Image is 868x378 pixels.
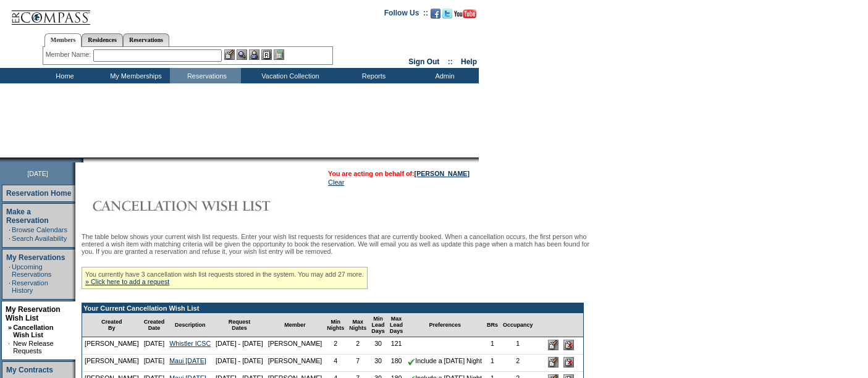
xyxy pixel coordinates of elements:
[369,337,387,355] td: 30
[237,49,247,60] img: View
[82,337,141,355] td: [PERSON_NAME]
[369,355,387,372] td: 30
[387,313,406,337] td: Max Lead Days
[454,9,476,19] img: Subscribe to our YouTube Channel
[347,337,369,355] td: 2
[83,157,85,162] img: blank.gif
[249,49,259,60] img: Impersonate
[387,355,406,372] td: 180
[408,57,439,66] a: Sign Out
[13,324,53,338] a: Cancellation Wish List
[141,313,167,337] td: Created Date
[6,305,61,322] a: My Reservation Wish List
[347,313,369,337] td: Max Nights
[324,313,347,337] td: Min Nights
[431,12,440,20] a: Become our fan on Facebook
[12,263,51,278] a: Upcoming Reservations
[328,178,344,186] a: Clear
[9,235,11,242] td: ·
[9,263,11,278] td: ·
[141,337,167,355] td: [DATE]
[82,313,141,337] td: Created By
[12,235,67,242] a: Search Availability
[337,68,408,83] td: Reports
[241,68,337,83] td: Vacation Collection
[328,170,470,177] span: You are acting on behalf of:
[8,340,12,355] td: ·
[169,340,211,347] a: Whistler ICSC
[82,303,583,313] td: Your Current Cancellation Wish List
[27,170,48,177] span: [DATE]
[6,189,71,198] a: Reservation Home
[563,357,574,367] input: Delete this Request
[6,208,49,225] a: Make a Reservation
[563,340,574,350] input: Delete this Request
[484,355,500,372] td: 1
[431,9,440,19] img: Become our fan on Facebook
[167,313,213,337] td: Description
[46,49,93,60] div: Member Name:
[500,313,536,337] td: Occupancy
[141,355,167,372] td: [DATE]
[82,267,368,289] div: You currently have 3 cancellation wish list requests stored in the system. You may add 27 more.
[123,33,169,46] a: Reservations
[12,226,67,233] a: Browse Calendars
[9,226,11,233] td: ·
[85,278,169,285] a: » Click here to add a request
[387,337,406,355] td: 121
[442,9,452,19] img: Follow us on Twitter
[216,357,263,364] nobr: [DATE] - [DATE]
[266,355,325,372] td: [PERSON_NAME]
[408,358,415,366] img: chkSmaller.gif
[442,12,452,20] a: Follow us on Twitter
[324,355,347,372] td: 4
[6,253,65,262] a: My Reservations
[454,12,476,20] a: Subscribe to our YouTube Channel
[82,355,141,372] td: [PERSON_NAME]
[548,340,558,350] input: Edit this Request
[324,337,347,355] td: 2
[408,68,479,83] td: Admin
[266,337,325,355] td: [PERSON_NAME]
[224,49,235,60] img: b_edit.gif
[500,355,536,372] td: 2
[82,33,123,46] a: Residences
[12,279,48,294] a: Reservation History
[216,340,263,347] nobr: [DATE] - [DATE]
[384,7,428,22] td: Follow Us ::
[548,357,558,367] input: Edit this Request
[415,170,470,177] a: [PERSON_NAME]
[266,313,325,337] td: Member
[347,355,369,372] td: 7
[9,279,11,294] td: ·
[484,313,500,337] td: BRs
[8,324,12,331] b: »
[44,33,82,47] a: Members
[369,313,387,337] td: Min Lead Days
[261,49,272,60] img: Reservations
[500,337,536,355] td: 1
[99,68,170,83] td: My Memberships
[405,313,484,337] td: Preferences
[408,357,482,364] nobr: Include a [DATE] Night
[28,68,99,83] td: Home
[213,313,266,337] td: Request Dates
[448,57,453,66] span: ::
[484,337,500,355] td: 1
[461,57,477,66] a: Help
[82,193,329,218] img: Cancellation Wish List
[169,357,206,364] a: Maui [DATE]
[79,157,83,162] img: promoShadowLeftCorner.gif
[170,68,241,83] td: Reservations
[6,366,53,374] a: My Contracts
[274,49,284,60] img: b_calculator.gif
[13,340,53,355] a: New Release Requests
